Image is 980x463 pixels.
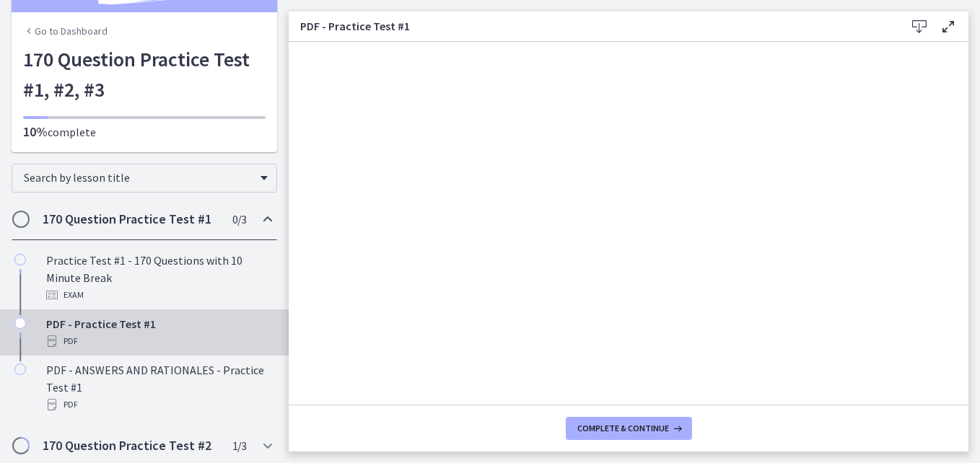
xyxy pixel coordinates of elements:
[46,315,271,350] div: PDF - Practice Test #1
[232,437,246,454] span: 1 / 3
[23,44,266,105] h1: 170 Question Practice Test #1, #2, #3
[577,423,669,434] span: Complete & continue
[46,332,271,350] div: PDF
[232,211,246,228] span: 0 / 3
[43,437,219,454] h2: 170 Question Practice Test #2
[23,123,266,141] p: complete
[43,211,219,228] h2: 170 Question Practice Test #1
[46,396,271,413] div: PDF
[23,24,108,38] a: Go to Dashboard
[23,123,48,140] span: 10%
[300,17,882,35] h3: PDF - Practice Test #1
[12,164,277,193] div: Search by lesson title
[46,286,271,304] div: Exam
[566,417,692,440] button: Complete & continue
[24,170,253,185] span: Search by lesson title
[46,361,271,413] div: PDF - ANSWERS AND RATIONALES - Practice Test #1
[46,252,271,304] div: Practice Test #1 - 170 Questions with 10 Minute Break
